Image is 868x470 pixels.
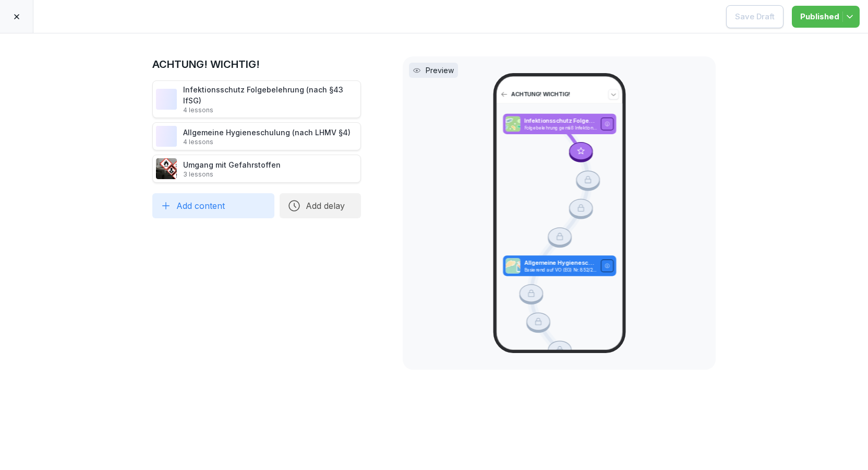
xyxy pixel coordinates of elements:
[524,267,597,273] p: Basierend auf VO (EG) Nr. 852/2004, LMHV, DIN10514 und IFSG. Jährliche Wiederholung empfohlen. Mi...
[735,11,775,22] div: Save Draft
[156,126,177,147] img: gxsnf7ygjsfsmxd96jxi4ufn.png
[800,11,851,22] div: Published
[726,5,783,28] button: Save Draft
[152,193,274,218] button: Add content
[183,84,357,114] div: Infektionsschutz Folgebelehrung (nach §43 IfSG)
[183,159,281,179] div: Umgang mit Gefahrstoffen
[183,170,281,179] p: 3 lessons
[156,89,177,110] img: tgff07aey9ahi6f4hltuk21p.png
[524,125,597,131] p: Folgebelehrung gemäß Infektionsschutzgesetz §43 IfSG. Diese Schulung ist nur gültig in Kombinatio...
[152,155,361,183] div: Umgang mit Gefahrstoffen3 lessons
[183,106,357,114] p: 4 lessons
[152,80,361,118] div: Infektionsschutz Folgebelehrung (nach §43 IfSG)4 lessons
[183,127,351,146] div: Allgemeine Hygieneschulung (nach LHMV §4)
[152,122,361,150] div: Allgemeine Hygieneschulung (nach LHMV §4)4 lessons
[505,116,520,132] img: tgff07aey9ahi6f4hltuk21p.png
[152,56,361,72] h1: ACHTUNG! WICHTIG!
[792,6,860,28] button: Published
[511,90,605,99] p: ACHTUNG! WICHTIG!
[524,259,597,267] p: Allgemeine Hygieneschulung (nach LHMV §4)
[426,65,454,76] p: Preview
[280,193,361,218] button: Add delay
[505,258,520,274] img: gxsnf7ygjsfsmxd96jxi4ufn.png
[183,138,351,146] p: 4 lessons
[524,117,597,125] p: Infektionsschutz Folgebelehrung (nach §43 IfSG)
[156,158,177,179] img: ro33qf0i8ndaw7nkfv0stvse.png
